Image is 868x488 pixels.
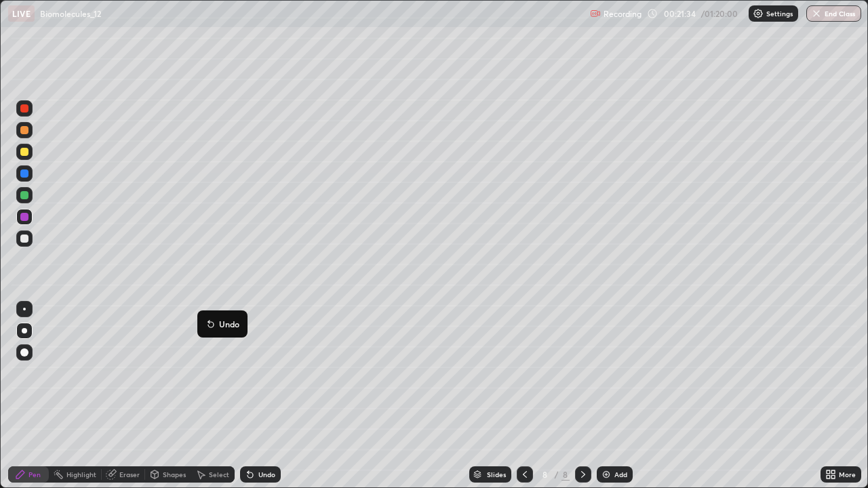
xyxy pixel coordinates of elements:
[40,8,101,19] p: Biomolecules_12
[163,471,186,478] div: Shapes
[28,471,41,478] div: Pen
[119,471,140,478] div: Eraser
[811,8,822,19] img: end-class-cross
[258,471,275,478] div: Undo
[561,468,570,481] div: 8
[614,471,627,478] div: Add
[604,9,642,19] p: Recording
[601,469,612,480] img: add-slide-button
[766,10,793,17] p: Settings
[487,471,506,478] div: Slides
[839,471,856,478] div: More
[12,8,31,19] p: LIVE
[219,319,239,329] p: Undo
[538,470,552,479] div: 8
[806,5,861,22] button: End Class
[203,316,242,332] button: Undo
[590,8,601,19] img: recording.375f2c34.svg
[66,471,96,478] div: Highlight
[753,8,764,19] img: class-settings-icons
[555,470,559,479] div: /
[209,471,229,478] div: Select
